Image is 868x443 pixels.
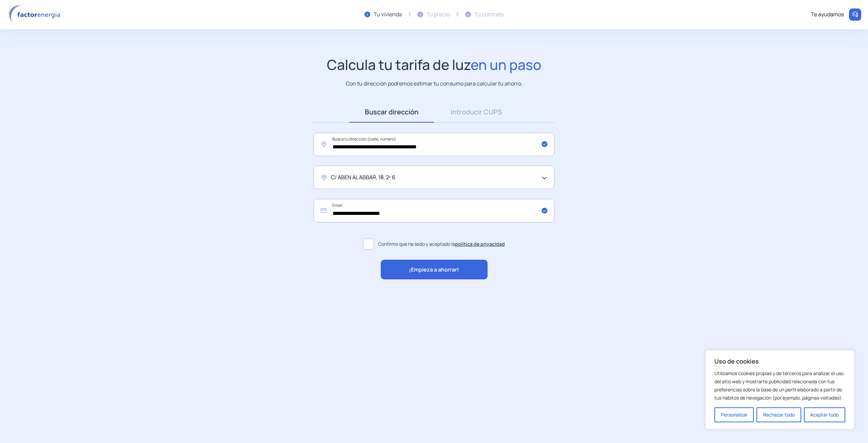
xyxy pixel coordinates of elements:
span: en un paso [471,55,541,74]
a: Buscar dirección [349,101,434,123]
button: Aceptar todo [804,407,845,422]
div: Tu contrato [474,10,504,19]
span: ¡Empieza a ahorrar! [409,265,459,274]
span: C/ ABEN AL ABBAR, 18, 2º 6 [331,173,395,182]
button: Personalizar [714,407,754,422]
img: llamar [852,11,859,18]
div: Tu precio [427,10,450,19]
div: Uso de cookies [705,350,854,429]
img: logo factor [7,5,64,24]
p: Utilizamos cookies propias y de terceros para analizar el uso del sitio web y mostrarte publicida... [714,369,845,402]
p: Con tu dirección podremos estimar tu consumo para calcular tu ahorro. [346,79,522,88]
div: Tu vivienda [374,10,402,19]
button: Rechazar todo [756,407,801,422]
a: política de privacidad [455,241,505,247]
span: Confirmo que he leído y aceptado la [378,240,505,248]
p: Uso de cookies [714,357,845,365]
h1: Calcula tu tarifa de luz [327,56,541,73]
a: Introducir CUPS [434,101,519,123]
div: Te ayudamos [811,10,844,19]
